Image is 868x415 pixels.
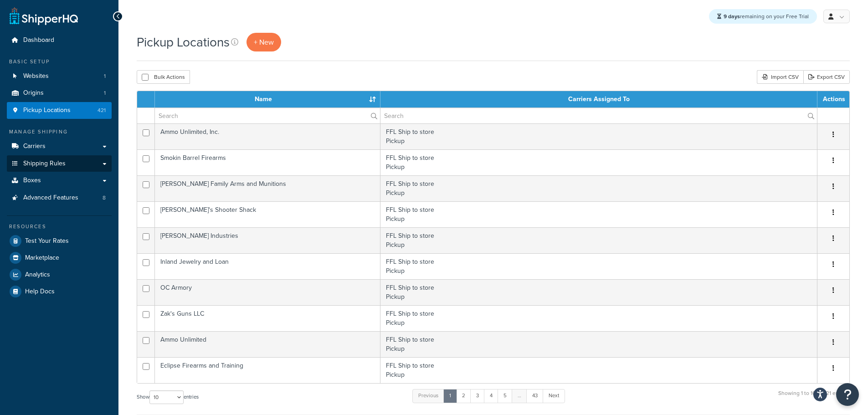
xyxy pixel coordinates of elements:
[155,108,380,123] input: Search
[7,68,112,85] a: Websites 1
[7,190,112,206] li: Advanced Features
[25,288,55,296] span: Help Docs
[836,383,859,406] button: Open Resource Center
[25,237,69,245] span: Test Your Rates
[484,389,498,403] a: 4
[803,70,850,84] a: Export CSV
[7,283,112,300] a: Help Docs
[380,123,817,149] td: FFL Ship to store Pickup
[7,190,112,206] a: Advanced Features 8
[380,175,817,201] td: FFL Ship to store Pickup
[543,389,565,403] a: Next
[7,223,112,231] div: Resources
[155,123,380,149] td: Ammo Unlimited, Inc.
[778,388,850,408] div: Showing 1 to 10 of 421 entries
[155,279,380,305] td: OC Armory
[7,233,112,249] a: Test Your Rates
[23,107,71,114] span: Pickup Locations
[380,201,817,227] td: FFL Ship to store Pickup
[380,149,817,175] td: FFL Ship to store Pickup
[23,36,54,44] span: Dashboard
[512,389,527,403] a: …
[380,331,817,357] td: FFL Ship to store Pickup
[137,70,190,84] button: Bulk Actions
[103,194,106,202] span: 8
[757,70,803,84] div: Import CSV
[247,33,281,51] a: + New
[155,91,380,108] th: Name : activate to sort column ascending
[155,305,380,331] td: Zak's Guns LLC
[23,160,66,168] span: Shipping Rules
[149,390,184,404] select: Showentries
[7,172,112,189] a: Boxes
[526,389,544,403] a: 43
[7,68,112,85] li: Websites
[98,107,106,114] span: 421
[380,91,817,108] th: Carriers Assigned To
[10,7,78,25] a: ShipperHQ Home
[498,389,513,403] a: 5
[7,155,112,172] a: Shipping Rules
[23,194,78,202] span: Advanced Features
[23,72,49,80] span: Websites
[817,91,849,108] th: Actions
[155,253,380,279] td: Inland Jewelry and Loan
[380,305,817,331] td: FFL Ship to store Pickup
[380,108,817,123] input: Search
[456,389,471,403] a: 2
[7,102,112,119] a: Pickup Locations 421
[7,32,112,49] a: Dashboard
[7,250,112,266] a: Marketplace
[380,357,817,383] td: FFL Ship to store Pickup
[254,37,274,47] span: + New
[7,128,112,136] div: Manage Shipping
[155,227,380,253] td: [PERSON_NAME] Industries
[104,89,106,97] span: 1
[155,201,380,227] td: [PERSON_NAME]'s Shooter Shack
[155,357,380,383] td: Eclipse Firearms and Training
[23,89,44,97] span: Origins
[380,253,817,279] td: FFL Ship to store Pickup
[104,72,106,80] span: 1
[7,85,112,102] li: Origins
[7,58,112,66] div: Basic Setup
[412,389,444,403] a: Previous
[380,227,817,253] td: FFL Ship to store Pickup
[7,138,112,155] a: Carriers
[155,175,380,201] td: [PERSON_NAME] Family Arms and Munitions
[7,102,112,119] li: Pickup Locations
[7,85,112,102] a: Origins 1
[709,9,817,24] div: remaining on your Free Trial
[23,177,41,184] span: Boxes
[380,279,817,305] td: FFL Ship to store Pickup
[25,271,50,279] span: Analytics
[25,254,59,262] span: Marketplace
[155,331,380,357] td: Ammo Unlimited
[137,33,230,51] h1: Pickup Locations
[724,12,740,20] strong: 9 days
[155,149,380,175] td: Smokin Barrel Firearms
[470,389,485,403] a: 3
[137,390,199,404] label: Show entries
[443,389,457,403] a: 1
[7,266,112,283] a: Analytics
[23,143,46,150] span: Carriers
